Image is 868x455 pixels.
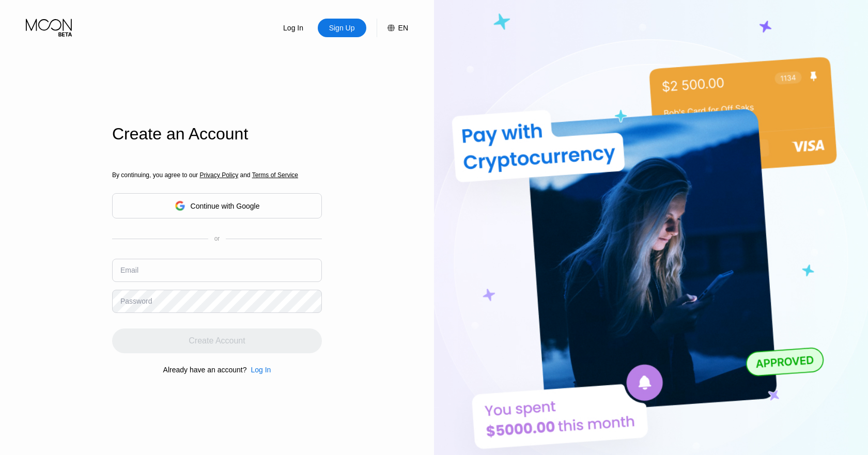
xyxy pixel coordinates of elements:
[214,235,220,242] div: or
[251,366,271,374] div: Log In
[377,19,408,37] div: EN
[282,23,304,33] div: Log In
[191,202,260,210] div: Continue with Google
[328,23,356,33] div: Sign Up
[238,171,252,179] span: and
[163,366,247,374] div: Already have an account?
[112,193,322,218] div: Continue with Google
[252,171,298,179] span: Terms of Service
[398,24,408,32] div: EN
[246,366,271,374] div: Log In
[120,266,138,274] div: Email
[112,171,322,179] div: By continuing, you agree to our
[112,124,322,144] div: Create an Account
[120,297,152,305] div: Password
[199,171,238,179] span: Privacy Policy
[318,19,366,37] div: Sign Up
[269,19,318,37] div: Log In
